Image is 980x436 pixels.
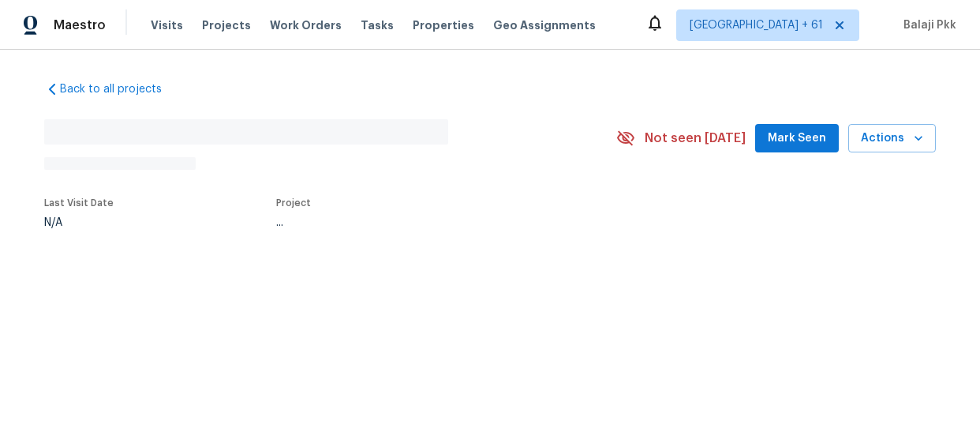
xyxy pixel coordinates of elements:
[848,124,936,153] button: Actions
[44,198,114,208] span: Last Visit Date
[276,217,579,228] div: ...
[861,129,923,148] span: Actions
[413,17,474,33] span: Properties
[270,17,342,33] span: Work Orders
[645,130,746,146] span: Not seen [DATE]
[493,17,596,33] span: Geo Assignments
[361,20,394,31] span: Tasks
[54,17,106,33] span: Maestro
[44,217,114,228] div: N/A
[276,198,311,208] span: Project
[755,124,839,153] button: Mark Seen
[44,81,196,97] a: Back to all projects
[151,17,183,33] span: Visits
[202,17,251,33] span: Projects
[768,129,826,148] span: Mark Seen
[897,17,956,33] span: Balaji Pkk
[690,17,823,33] span: [GEOGRAPHIC_DATA] + 61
